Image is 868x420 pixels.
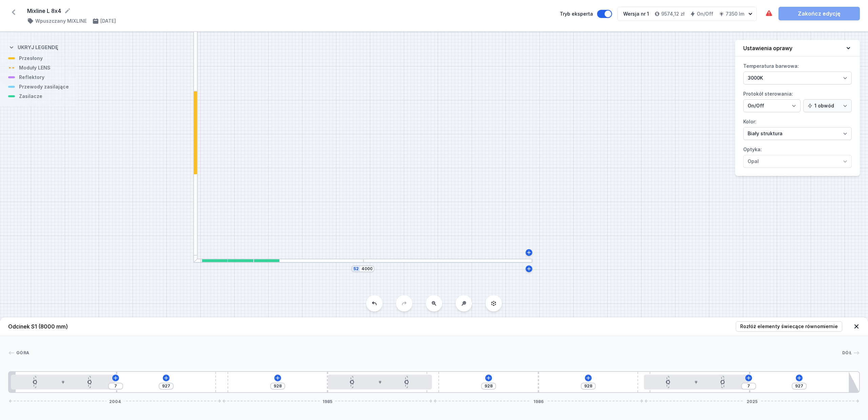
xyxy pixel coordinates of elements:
span: 1985 [320,399,335,403]
span: 2004 [106,399,124,403]
button: Dodaj element [585,375,592,381]
label: Protokół sterowania: [743,88,852,112]
button: Rozłóż elementy świecące równomiernie [736,321,842,332]
select: Protokół sterowania: [803,99,852,112]
span: (8000 mm) [38,323,68,330]
button: Dodaj element [745,375,752,381]
h4: Wpuszczany MIXLINE [35,18,87,24]
button: Tryb eksperta [597,10,612,18]
button: Dodaj element [274,375,281,381]
input: Wymiar [mm] [583,383,594,389]
button: Ustawienia oprawy [735,40,860,57]
button: Edytuj nazwę projektu [64,7,71,14]
select: Protokół sterowania: [743,99,801,112]
h4: Ustawienia oprawy [743,44,792,52]
div: LED opal module 980mm [328,375,432,389]
h4: Ukryj legendę [18,44,58,51]
h4: Odcinek S1 [8,322,68,331]
label: Optyka: [743,144,852,168]
button: Wersja nr 19574,12 złOn/Off7350 lm [617,7,757,21]
button: Dodaj element [112,375,119,381]
input: Wymiar [mm] [272,383,283,389]
div: LED opal module 980mm [11,375,115,389]
h4: 9574,12 zł [661,11,685,17]
span: 1986 [531,399,546,403]
button: Dodaj element [163,375,170,381]
label: Kolor: [743,116,852,140]
button: Dodaj element [485,375,492,381]
div: LED opal module 980mm [644,375,748,389]
input: Wymiar [mm] [110,383,121,389]
span: Góra [16,350,29,356]
label: Temperatura barwowa: [743,61,852,84]
div: Wersja nr 1 [623,11,649,17]
span: Dół [842,350,852,356]
input: Wymiar [mm] [794,383,805,389]
input: Wymiar [mm] [361,266,372,272]
select: Temperatura barwowa: [743,72,852,84]
input: Wymiar [mm] [743,383,754,389]
select: Kolor: [743,127,852,140]
button: Ukryj legendę [8,39,58,55]
input: Wymiar [mm] [483,383,494,389]
span: 2025 [744,399,760,403]
span: Rozłóż elementy świecące równomiernie [740,323,838,330]
label: Tryb eksperta [560,10,612,18]
h4: 7350 lm [726,11,744,17]
form: Mixline L 8x4 [27,7,552,15]
input: Wymiar [mm] [161,383,172,389]
button: Dodaj element [796,375,803,381]
h4: [DATE] [100,18,116,24]
select: Optyka: [743,155,852,168]
h4: On/Off [697,11,713,17]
